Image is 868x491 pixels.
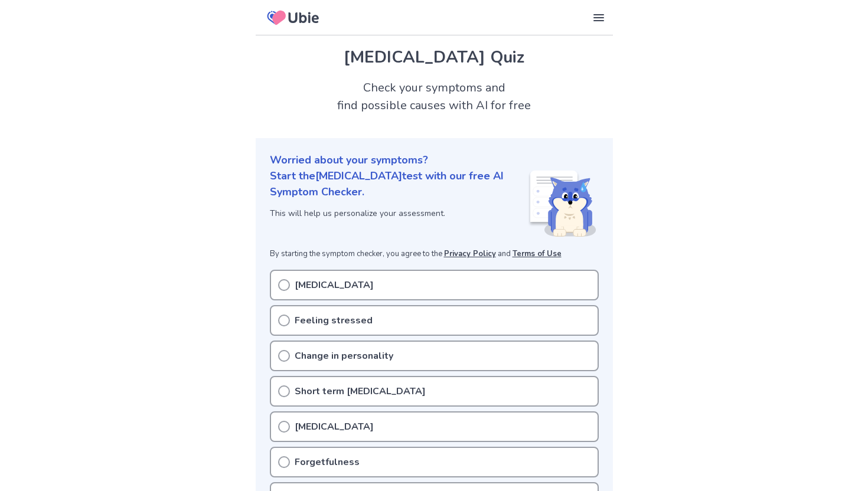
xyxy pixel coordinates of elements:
[270,207,528,220] p: This will help us personalize your assessment.
[295,313,373,328] p: Feeling stressed
[295,278,374,292] p: [MEDICAL_DATA]
[270,152,599,168] p: Worried about your symptoms?
[528,171,596,237] img: Shiba
[270,168,528,200] p: Start the [MEDICAL_DATA] test with our free AI Symptom Checker.
[295,455,360,469] p: Forgetfulness
[295,384,426,398] p: Short term [MEDICAL_DATA]
[513,248,562,259] a: Terms of Use
[295,349,393,363] p: Change in personality
[295,420,374,434] p: [MEDICAL_DATA]
[270,248,599,260] p: By starting the symptom checker, you agree to the and
[270,45,599,70] h1: [MEDICAL_DATA] Quiz
[256,79,613,114] h2: Check your symptoms and find possible causes with AI for free
[444,248,496,259] a: Privacy Policy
